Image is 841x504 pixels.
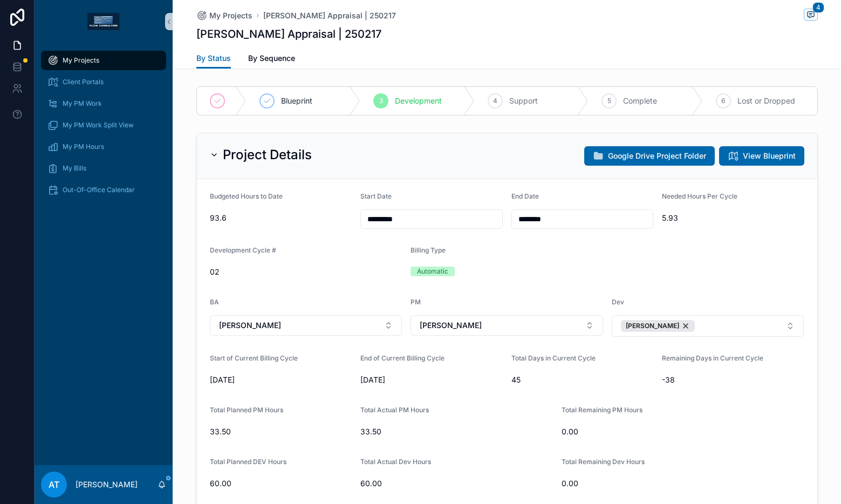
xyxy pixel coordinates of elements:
span: 5 [607,97,611,105]
span: 0.00 [562,426,754,437]
span: 60.00 [360,478,553,489]
span: BA [210,298,219,306]
span: Google Drive Project Folder [608,151,706,161]
span: [DATE] [360,374,503,385]
span: Total Planned PM Hours [210,406,283,414]
a: By Status [196,49,231,69]
button: Select Button [210,315,402,336]
a: My Bills [41,159,166,178]
h2: Project Details [223,146,312,164]
p: [PERSON_NAME] [76,479,138,490]
span: My Projects [209,10,252,21]
span: [PERSON_NAME] [420,320,482,331]
span: [DATE] [210,374,352,385]
span: 3 [379,97,383,105]
span: Complete [623,96,657,106]
span: My PM Work [63,99,102,108]
h1: [PERSON_NAME] Appraisal | 250217 [196,26,381,42]
span: Needed Hours Per Cycle [662,192,737,200]
span: -38 [662,374,804,385]
span: 33.50 [360,426,553,437]
span: Total Actual PM Hours [360,406,429,414]
span: Lost or Dropped [737,96,795,106]
span: Dev [612,298,624,306]
span: Total Remaining Dev Hours [562,458,645,466]
button: Unselect 9 [621,320,695,332]
span: 02 [210,267,402,277]
span: Total Actual Dev Hours [360,458,431,466]
span: 6 [721,97,725,105]
span: 33.50 [210,426,352,437]
span: Remaining Days in Current Cycle [662,354,763,362]
span: AT [49,478,59,491]
span: Billing Type [411,246,446,254]
button: View Blueprint [719,146,804,166]
a: My PM Work Split View [41,115,166,135]
span: Development [395,96,442,106]
span: 4 [812,2,824,13]
span: Start of Current Billing Cycle [210,354,298,362]
span: Out-Of-Office Calendar [63,186,135,194]
a: My Projects [41,51,166,70]
span: Budgeted Hours to Date [210,192,283,200]
span: By Status [196,53,231,64]
a: [PERSON_NAME] Appraisal | 250217 [263,10,396,21]
div: Automatic [417,267,448,276]
span: Total Days in Current Cycle [511,354,596,362]
a: My PM Hours [41,137,166,156]
a: My Projects [196,10,252,21]
span: Total Remaining PM Hours [562,406,642,414]
span: Total Planned DEV Hours [210,458,286,466]
img: App logo [87,13,120,30]
span: Support [509,96,538,106]
div: scrollable content [35,43,173,214]
span: 4 [493,97,497,105]
span: 60.00 [210,478,352,489]
span: Development Cycle # [210,246,276,254]
span: My PM Hours [63,142,104,151]
span: Start Date [360,192,392,200]
span: [PERSON_NAME] [219,320,281,331]
span: 93.6 [210,213,352,223]
a: Client Portals [41,72,166,92]
button: Select Button [411,315,603,336]
span: My Projects [63,56,99,65]
span: Client Portals [63,78,104,86]
span: [PERSON_NAME] [626,322,679,330]
button: Google Drive Project Folder [584,146,715,166]
span: 45 [511,374,653,385]
span: End Date [511,192,539,200]
span: Blueprint [281,96,312,106]
span: 5.93 [662,213,804,223]
a: By Sequence [248,49,295,70]
button: 4 [804,9,818,22]
button: Select Button [612,315,804,337]
span: End of Current Billing Cycle [360,354,445,362]
span: My Bills [63,164,86,173]
span: 0.00 [562,478,704,489]
span: PM [411,298,421,306]
a: My PM Work [41,94,166,113]
span: By Sequence [248,53,295,64]
span: View Blueprint [743,151,796,161]
a: Out-Of-Office Calendar [41,180,166,200]
span: My PM Work Split View [63,121,134,130]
